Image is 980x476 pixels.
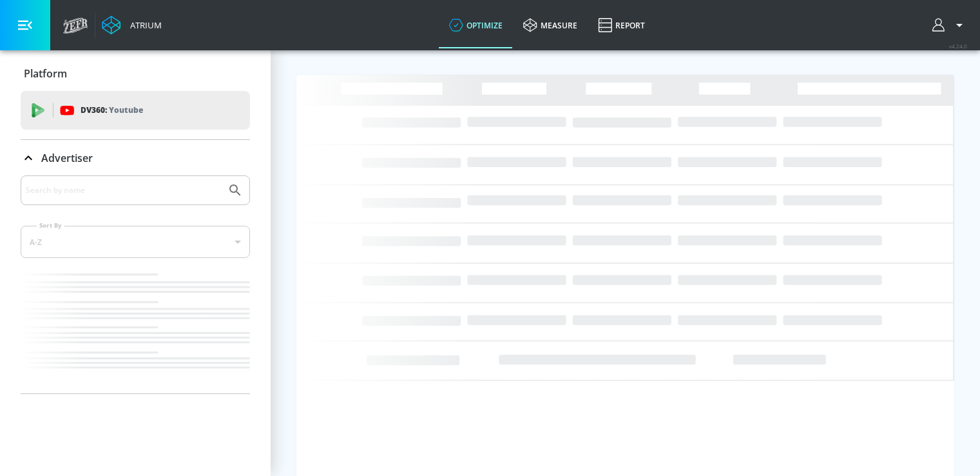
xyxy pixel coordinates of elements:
div: Advertiser [21,140,250,176]
div: Platform [21,55,250,92]
p: Advertiser [41,151,93,165]
a: measure [513,2,588,48]
label: Sort By [37,221,64,230]
p: Platform [24,66,67,81]
p: DV360: [81,103,143,117]
a: Report [588,2,655,48]
span: v 4.24.0 [949,43,967,50]
nav: list of Advertiser [21,268,250,393]
div: Atrium [125,19,162,31]
div: Advertiser [21,175,250,393]
div: A-Z [21,226,250,258]
a: Atrium [102,15,162,35]
input: Search by name [26,182,221,199]
div: DV360: Youtube [21,91,250,130]
a: optimize [439,2,513,48]
p: Youtube [109,103,143,117]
